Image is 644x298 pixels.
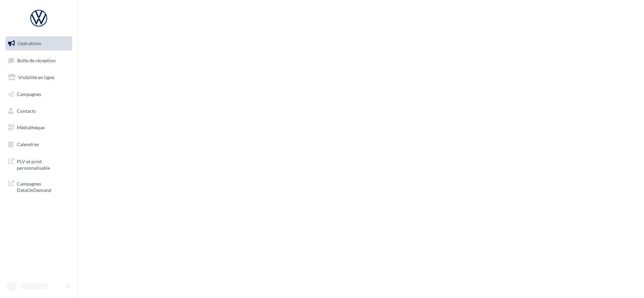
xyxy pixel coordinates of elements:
span: Opérations [18,40,41,46]
span: Campagnes [17,91,41,97]
span: Contacts [17,108,36,113]
a: PLV et print personnalisable [4,154,74,174]
a: Boîte de réception [4,53,74,68]
span: Visibilité en ligne [18,74,54,80]
a: Campagnes DataOnDemand [4,176,74,196]
a: Contacts [4,104,74,118]
a: Médiathèque [4,121,74,135]
span: PLV et print personnalisable [17,157,69,171]
span: Campagnes DataOnDemand [17,179,69,194]
span: Calendrier [17,141,39,147]
a: Visibilité en ligne [4,70,74,85]
span: Médiathèque [17,125,45,130]
a: Opérations [4,36,74,51]
span: Boîte de réception [17,57,56,63]
a: Calendrier [4,137,74,152]
a: Campagnes [4,87,74,101]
